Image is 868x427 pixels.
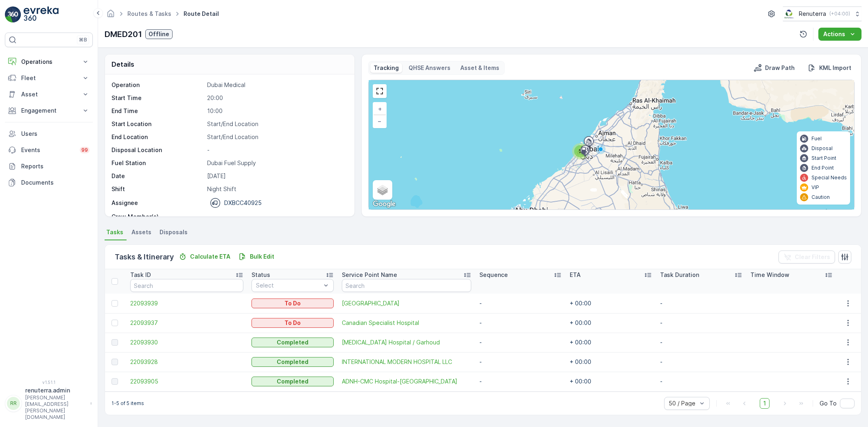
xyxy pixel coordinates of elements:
button: Asset [5,86,93,102]
a: 22093928 [130,358,243,366]
div: Toggle Row Selected [112,339,118,346]
button: Draw Path [750,63,798,73]
div: RR [7,397,20,410]
span: 22093937 [130,319,243,327]
img: Google [371,199,398,209]
p: Fuel Station [112,159,204,167]
p: Disposal [811,145,833,152]
p: Sequence [479,271,508,279]
p: Fuel [811,135,822,142]
p: End Location [112,133,204,141]
div: 0 [369,80,854,209]
p: End Time [112,107,204,115]
p: 99 [81,147,88,153]
p: Users [21,130,90,138]
p: Offline [149,30,169,38]
td: - [656,333,746,352]
p: Engagement [21,107,77,115]
button: RRrenuterra.admin[PERSON_NAME][EMAIL_ADDRESS][PERSON_NAME][DOMAIN_NAME] [5,386,93,420]
a: HMS Hospital / Garhoud [342,338,471,346]
p: QHSE Answers [409,64,450,72]
td: + 00:00 [566,352,656,372]
p: Disposal Location [112,146,204,154]
p: DXBCC40925 [224,199,262,207]
span: [GEOGRAPHIC_DATA] [342,299,471,307]
a: 22093939 [130,299,243,307]
span: Assets [131,228,151,236]
span: Tasks [106,228,123,236]
div: Toggle Row Selected [112,320,118,326]
p: Calculate ETA [190,253,230,261]
p: Assignee [112,199,138,207]
div: Toggle Row Selected [112,300,118,307]
p: 1-5 of 5 items [112,400,144,407]
span: 1 [760,398,770,409]
div: Toggle Row Selected [112,378,118,385]
p: - [207,213,346,221]
a: Open this area in Google Maps (opens a new window) [371,199,398,209]
button: Engagement [5,102,93,119]
button: Renuterra(+04:00) [783,7,861,21]
p: VIP [811,184,819,191]
p: Start Location [112,120,204,128]
p: ⌘B [79,37,87,43]
p: Status [251,271,270,279]
p: Night Shift [207,185,346,193]
p: Date [112,172,204,180]
td: - [475,372,566,391]
p: - [207,146,346,154]
a: Zoom Out [374,115,386,127]
td: - [475,294,566,313]
button: Actions [818,28,861,41]
td: - [475,352,566,372]
p: End Point [811,165,834,171]
td: - [475,333,566,352]
p: Asset & Items [460,64,499,72]
p: Asset [21,90,77,98]
a: Canadian Specialist Hospital [342,319,471,327]
img: logo [5,7,21,23]
p: Start/End Location [207,133,346,141]
p: Details [112,59,134,69]
p: Shift [112,185,204,193]
p: ETA [570,271,581,279]
p: 20:00 [207,94,346,102]
span: Route Detail [182,10,221,18]
span: + [378,105,382,112]
span: 22093930 [130,338,243,346]
span: INTERNATIONAL MODERN HOSPITAL LLC [342,358,471,366]
p: Tracking [374,64,399,72]
a: ADNH-CMC Hospital-Jadaf [342,377,471,386]
a: Reports [5,158,93,174]
input: Search [342,279,471,292]
p: Special Needs [811,174,847,181]
span: Go To [820,399,837,407]
p: KML Import [819,64,851,72]
a: Zoom In [374,103,386,115]
p: Bulk Edit [250,253,274,261]
td: + 00:00 [566,372,656,391]
a: Homepage [106,12,115,19]
button: Completed [251,338,334,347]
button: Clear Filters [778,251,835,264]
p: Select [256,281,321,290]
a: Users [5,126,93,142]
p: Task ID [130,271,151,279]
button: To Do [251,318,334,328]
p: Events [21,146,75,154]
span: − [378,118,382,124]
td: + 00:00 [566,294,656,313]
a: View Fullscreen [374,85,386,97]
button: Operations [5,54,93,70]
p: Reports [21,162,90,170]
img: logo_light-DOdMpM7g.png [24,7,59,23]
p: [DATE] [207,172,346,180]
p: Start Time [112,94,204,102]
a: 22093905 [130,377,243,386]
p: Task Duration [660,271,699,279]
a: Al Zahra Hospital [342,299,471,307]
p: ( +04:00 ) [829,11,850,17]
p: 10:00 [207,107,346,115]
p: Start Point [811,155,836,161]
